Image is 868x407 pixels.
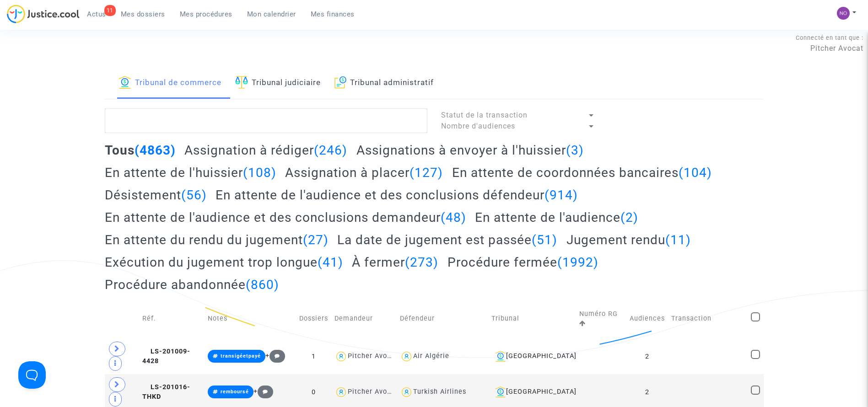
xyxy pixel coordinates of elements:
[119,68,221,99] a: Tribunal de commerce
[139,299,205,338] td: Réf.
[545,187,578,203] span: (914)
[303,7,362,21] a: Mes finances
[221,353,261,359] span: transigéetpayé
[491,386,573,397] div: [GEOGRAPHIC_DATA]
[216,187,578,203] h2: En attente de l'audience et des conclusions défendeur
[626,338,668,374] td: 2
[105,187,207,203] h2: Désistement
[441,111,528,119] span: Statut de la transaction
[105,277,279,293] h2: Procédure abandonnée
[173,7,240,21] a: Mes procédures
[243,165,276,180] span: (108)
[247,10,296,18] span: Mon calendrier
[557,255,598,270] span: (1992)
[334,68,434,99] a: Tribunal administratif
[18,361,46,389] iframe: Help Scout Beacon - Open
[253,387,273,395] span: +
[142,348,190,365] span: LS-201009-4428
[679,165,712,180] span: (104)
[105,142,176,158] h2: Tous
[235,76,248,89] img: icon-faciliter-sm.svg
[334,76,347,89] img: icon-archive.svg
[105,209,466,225] h2: En attente de l'audience et des conclusions demandeur
[413,388,466,396] div: Turkish Airlines
[240,7,303,21] a: Mon calendrier
[665,232,691,247] span: (11)
[337,232,557,248] h2: La date de jugement est passée
[311,10,355,18] span: Mes finances
[221,389,249,395] span: remboursé
[296,299,331,338] td: Dossiers
[397,299,488,338] td: Défendeur
[352,254,438,270] h2: À fermer
[80,7,113,21] a: 11Actus
[488,299,576,338] td: Tribunal
[348,388,398,396] div: Pitcher Avocat
[475,209,638,225] h2: En attente de l'audience
[400,350,413,363] img: icon-user.svg
[348,352,398,360] div: Pitcher Avocat
[235,68,321,99] a: Tribunal judiciaire
[452,165,712,181] h2: En attente de coordonnées bancaires
[796,34,863,41] span: Connecté en tant que :
[532,232,557,247] span: (51)
[491,351,573,362] div: [GEOGRAPHIC_DATA]
[205,299,296,338] td: Notes
[285,165,443,181] h2: Assignation à placer
[113,7,173,21] a: Mes dossiers
[566,143,584,158] span: (3)
[265,352,285,359] span: +
[105,165,276,181] h2: En attente de l'huissier
[246,277,279,292] span: (860)
[400,386,413,399] img: icon-user.svg
[837,7,850,20] img: 93256f7768bd5c9a9b1ba048d2162a97
[668,299,748,338] td: Transaction
[356,142,584,158] h2: Assignations à envoyer à l'huissier
[441,122,515,130] span: Nombre d'audiences
[447,254,598,270] h2: Procédure fermée
[180,10,232,18] span: Mes procédures
[119,76,131,89] img: icon-banque.svg
[620,210,638,225] span: (2)
[142,383,190,401] span: LS-201016-THKD
[413,352,449,360] div: Air Algérie
[495,351,506,362] img: icon-banque.svg
[334,350,348,363] img: icon-user.svg
[181,187,207,203] span: (56)
[318,255,343,270] span: (41)
[410,165,443,180] span: (127)
[121,10,165,18] span: Mes dossiers
[135,143,176,158] span: (4863)
[405,255,438,270] span: (273)
[7,5,80,23] img: jc-logo.svg
[296,338,331,374] td: 1
[105,254,343,270] h2: Exécution du jugement trop longue
[104,5,116,16] div: 11
[87,10,106,18] span: Actus
[303,232,329,247] span: (27)
[331,299,397,338] td: Demandeur
[105,232,329,248] h2: En attente du rendu du jugement
[334,386,348,399] img: icon-user.svg
[495,386,506,397] img: icon-banque.svg
[314,143,347,158] span: (246)
[626,299,668,338] td: Audiences
[566,232,691,248] h2: Jugement rendu
[184,142,347,158] h2: Assignation à rédiger
[441,210,466,225] span: (48)
[576,299,626,338] td: Numéro RG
